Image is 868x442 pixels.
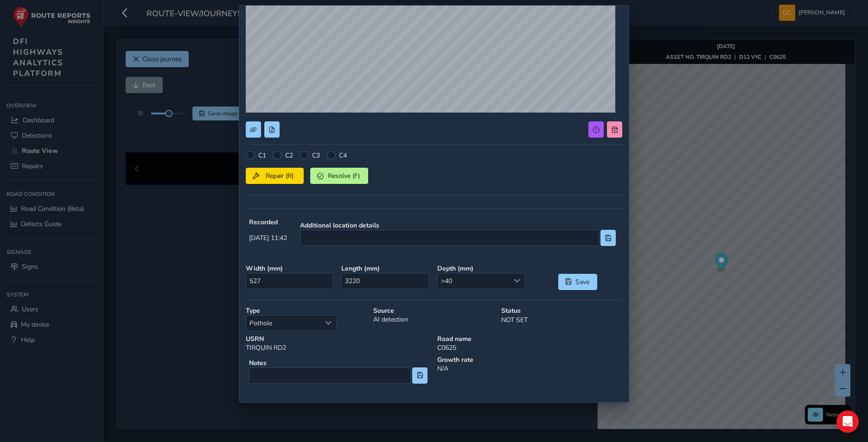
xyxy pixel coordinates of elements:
p: NOT SET [501,315,622,325]
strong: Growth rate [437,355,622,364]
button: Resolve (F) [310,168,368,184]
span: >40 [438,273,509,289]
label: C2 [285,151,293,160]
strong: Road name [437,335,622,343]
strong: Depth ( mm ) [437,264,527,273]
div: Open Intercom Messenger [836,410,859,433]
span: [DATE] 11:42 [249,234,287,242]
strong: Status [501,306,622,315]
span: Pothole [246,316,321,331]
div: TIRQUIN RD2 [243,331,434,355]
label: C4 [339,151,347,160]
strong: Type [246,306,367,315]
strong: Length ( mm ) [341,264,431,273]
strong: USRN [246,335,431,343]
strong: Notes [249,359,428,367]
div: C0625 [434,331,625,355]
strong: Width ( mm ) [246,264,335,273]
span: Resolve (F) [327,171,361,180]
label: C3 [312,151,320,160]
strong: Additional location details [300,221,616,230]
label: C1 [258,151,266,160]
strong: Recorded [249,218,287,227]
strong: Source [373,306,494,315]
span: Repair (R) [262,171,297,180]
div: AI detection [370,303,498,335]
span: Save [575,278,590,286]
button: Repair (R) [246,168,304,184]
div: N/A [434,352,625,390]
button: Save [558,274,597,290]
div: Select a type [321,316,336,331]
